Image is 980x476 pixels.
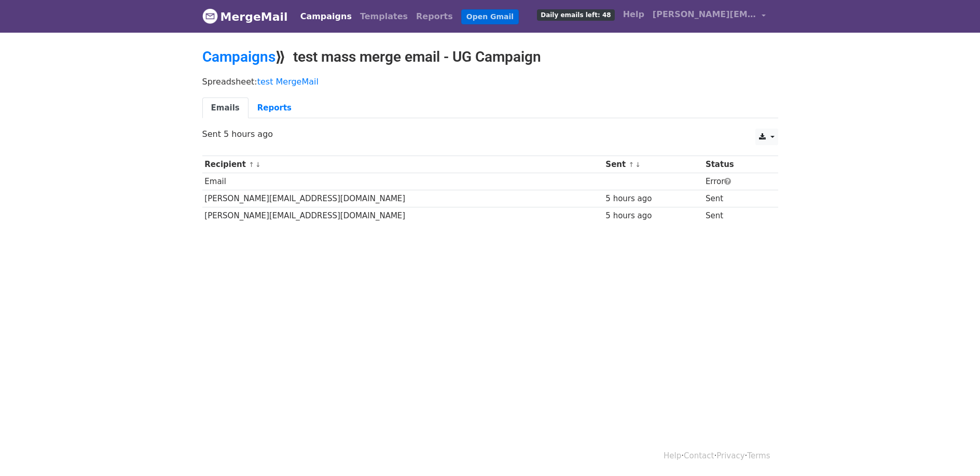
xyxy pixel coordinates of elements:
a: test MergeMail [257,77,319,87]
th: Status [703,156,768,173]
td: Email [202,173,603,190]
a: Campaigns [296,6,356,27]
td: Sent [703,190,768,207]
span: Daily emails left: 48 [537,9,614,21]
a: Emails [202,97,249,119]
a: ↑ [249,161,254,169]
a: [PERSON_NAME][EMAIL_ADDRESS][DOMAIN_NAME] [648,4,770,29]
td: [PERSON_NAME][EMAIL_ADDRESS][DOMAIN_NAME] [202,207,603,225]
img: MergeMail logo [202,8,218,24]
a: Reports [249,97,300,119]
td: Error [703,173,768,190]
a: Daily emails left: 48 [533,4,618,25]
a: MergeMail [202,6,288,27]
span: [PERSON_NAME][EMAIL_ADDRESS][DOMAIN_NAME] [653,8,756,21]
a: Help [664,451,681,460]
a: Open Gmail [461,9,519,24]
iframe: Chat Widget [928,426,980,476]
a: Terms [747,451,770,460]
a: Templates [356,6,412,27]
h2: ⟫ test mass merge email - UG Campaign [202,48,778,66]
th: Sent [603,156,703,173]
p: Spreadsheet: [202,76,778,87]
a: ↑ [628,161,634,169]
a: Help [619,4,648,25]
a: Reports [412,6,457,27]
a: ↓ [255,161,261,169]
a: ↓ [635,161,641,169]
p: Sent 5 hours ago [202,129,778,139]
td: Sent [703,207,768,225]
th: Recipient [202,156,603,173]
a: Contact [684,451,714,460]
a: Privacy [716,451,744,460]
div: 5 hours ago [605,193,700,205]
div: 5 hours ago [605,210,700,222]
td: [PERSON_NAME][EMAIL_ADDRESS][DOMAIN_NAME] [202,190,603,207]
a: Campaigns [202,48,275,65]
